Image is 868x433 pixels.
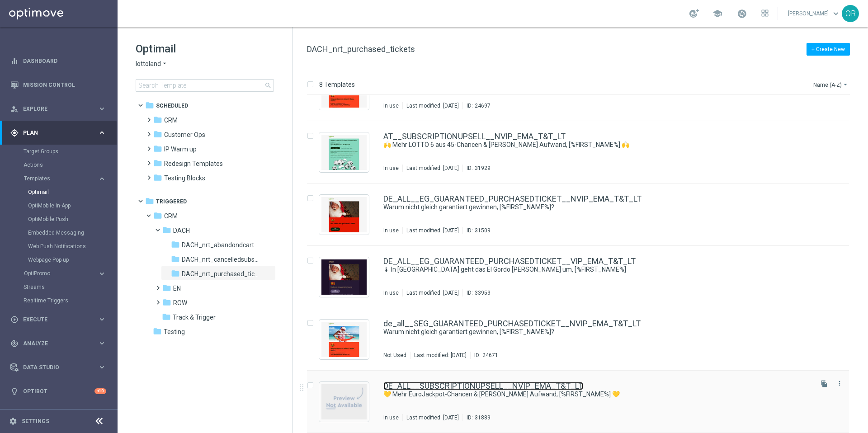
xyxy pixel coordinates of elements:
i: keyboard_arrow_right [98,269,106,278]
i: equalizer [10,57,19,65]
i: file_copy [821,380,828,387]
span: keyboard_arrow_down [831,9,841,19]
i: folder [145,197,154,206]
div: Not Used [383,352,406,359]
div: Warum nicht gleich garantiert gewinnen, [%FIRST_NAME%]? [383,203,811,212]
button: play_circle_outline Execute keyboard_arrow_right [10,316,107,323]
div: 31929 [475,165,491,172]
div: Execute [10,315,98,324]
div: Templates [24,176,98,181]
div: Explore [10,105,98,113]
span: Templates [24,176,89,181]
div: Dashboard [10,49,106,73]
div: 🌡 In Spanien geht das El Gordo Fieber um, [%FIRST_NAME%] [383,265,811,274]
div: Last modified: [DATE] [403,102,462,109]
div: Last modified: [DATE] [403,289,462,297]
span: Testing Blocks [164,174,205,182]
a: [PERSON_NAME]keyboard_arrow_down [787,7,842,20]
a: Actions [24,161,94,169]
button: person_search Explore keyboard_arrow_right [10,105,107,113]
i: more_vert [836,380,843,387]
a: Warum nicht gleich garantiert gewinnen, [%FIRST_NAME%]? [383,203,790,212]
span: ROW [173,299,187,307]
button: OptiPromo keyboard_arrow_right [24,270,107,277]
span: OptiPromo [24,271,89,276]
span: DACH_nrt_purchased_tickets [307,44,415,54]
i: settings [9,417,17,425]
div: In use [383,414,399,421]
div: In use [383,165,399,172]
i: keyboard_arrow_right [98,315,106,324]
div: Mission Control [10,73,106,97]
a: Realtime Triggers [24,297,94,304]
div: OR [842,5,859,22]
i: folder [162,312,171,321]
div: 31509 [475,227,491,234]
div: Streams [24,280,117,294]
span: CRM [164,212,178,220]
a: Mission Control [23,73,106,97]
div: Embedded Messaging [28,226,117,240]
i: keyboard_arrow_right [98,128,106,137]
i: folder [153,159,162,168]
div: Optimail [28,185,117,199]
button: Name (A-Z)arrow_drop_down [812,79,850,90]
button: + Create New [807,43,850,56]
div: Templates keyboard_arrow_right [24,175,107,182]
span: EN [173,284,181,292]
i: arrow_drop_down [161,60,168,68]
span: Analyze [23,341,98,346]
div: +10 [94,388,106,394]
img: noPreview.jpg [321,384,367,419]
a: Dashboard [23,49,106,73]
p: 8 Templates [319,80,355,89]
i: arrow_drop_down [842,81,849,88]
span: Triggered [156,198,187,206]
i: play_circle_outline [10,315,19,324]
div: 🙌 Mehr LOTTO 6 aus 45-Chancen & weniger Aufwand, [%FIRST_NAME%] 🙌 [383,141,811,149]
div: Data Studio [10,363,98,372]
input: Search Template [136,79,274,92]
span: Customer Ops [164,131,205,139]
div: Realtime Triggers [24,294,117,307]
i: person_search [10,105,19,113]
a: Warum nicht gleich garantiert gewinnen, [%FIRST_NAME%]? [383,328,790,336]
div: Last modified: [DATE] [403,414,462,421]
div: In use [383,289,399,297]
i: folder [153,211,162,220]
div: Web Push Notifications [28,240,117,253]
div: 💛 Mehr EuroJackpot-Chancen & weniger Aufwand, [%FIRST_NAME%] 💛 [383,390,811,399]
a: Webpage Pop-up [28,256,94,264]
div: ID: [470,352,498,359]
a: Optimail [28,188,94,196]
i: keyboard_arrow_right [98,104,106,113]
i: keyboard_arrow_right [98,174,106,183]
i: lightbulb [10,387,19,395]
button: Mission Control [10,81,107,89]
button: Data Studio keyboard_arrow_right [10,364,107,371]
button: lightbulb Optibot +10 [10,388,107,395]
i: folder [162,298,171,307]
a: Web Push Notifications [28,243,94,250]
span: Data Studio [23,365,98,370]
i: keyboard_arrow_right [98,363,106,372]
a: DE_ALL__EG_GUARANTEED_PURCHASEDTICKET__NVIP_EMA_T&T_LT [383,195,642,203]
div: Last modified: [DATE] [403,165,462,172]
div: Target Groups [24,145,117,158]
div: Templates [24,172,117,267]
div: Press SPACE to select this row. [298,371,866,433]
span: DACH_nrt_abandondcart [182,241,254,249]
div: 33953 [475,289,491,297]
div: Press SPACE to select this row. [298,184,866,246]
div: Actions [24,158,117,172]
span: DACH_nrt_purchased_tickets [182,270,260,278]
img: 31929.jpeg [321,135,367,170]
span: Explore [23,106,98,112]
img: 31509.jpeg [321,197,367,232]
button: equalizer Dashboard [10,57,107,65]
span: Redesign Templates [164,160,223,168]
i: folder [145,101,154,110]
